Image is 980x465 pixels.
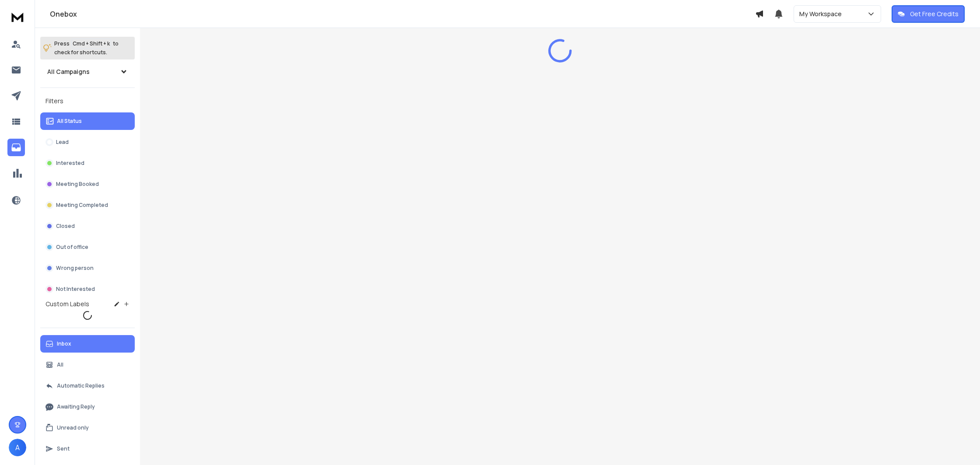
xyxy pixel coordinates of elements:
[40,154,135,172] button: Interested
[40,356,135,374] button: All
[45,300,89,308] h3: Custom Labels
[40,259,135,277] button: Wrong person
[40,175,135,193] button: Meeting Booked
[57,340,71,347] p: Inbox
[50,9,755,19] h1: Onebox
[56,160,84,167] p: Interested
[56,265,94,272] p: Wrong person
[40,440,135,458] button: Sent
[56,202,108,209] p: Meeting Completed
[57,445,70,452] p: Sent
[56,223,75,230] p: Closed
[54,39,119,57] p: Press to check for shortcuts.
[57,361,63,368] p: All
[40,133,135,151] button: Lead
[40,217,135,235] button: Closed
[56,139,69,146] p: Lead
[40,95,135,107] h3: Filters
[9,439,26,456] button: A
[40,398,135,416] button: Awaiting Reply
[57,382,105,389] p: Automatic Replies
[40,196,135,214] button: Meeting Completed
[56,181,99,188] p: Meeting Booked
[910,10,959,18] p: Get Free Credits
[40,238,135,256] button: Out of office
[40,419,135,437] button: Unread only
[57,403,95,410] p: Awaiting Reply
[40,112,135,130] button: All Status
[71,38,111,49] span: Cmd + Shift + k
[40,377,135,395] button: Automatic Replies
[47,67,90,76] h1: All Campaigns
[56,286,95,293] p: Not Interested
[40,63,135,80] button: All Campaigns
[57,424,89,431] p: Unread only
[57,118,82,125] p: All Status
[892,5,965,23] button: Get Free Credits
[56,244,88,251] p: Out of office
[799,10,845,18] p: My Workspace
[40,280,135,298] button: Not Interested
[40,335,135,353] button: Inbox
[9,9,26,25] img: logo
